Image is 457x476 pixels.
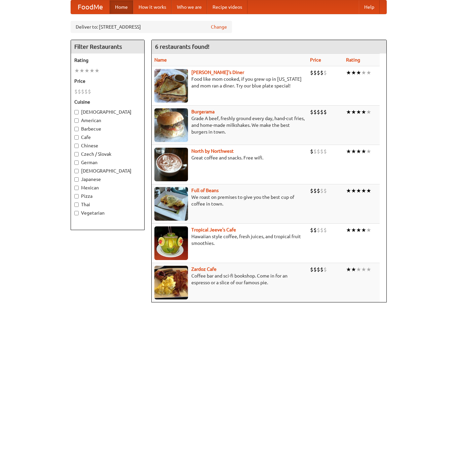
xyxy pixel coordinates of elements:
[79,67,84,74] li: ★
[74,151,141,157] label: Czech / Slovak
[346,57,360,63] a: Rating
[154,148,188,181] img: north.jpg
[211,24,227,30] a: Change
[154,194,305,207] p: We roast on premises to give you the best cup of coffee in town.
[351,266,356,273] li: ★
[310,187,313,194] li: $
[356,226,361,234] li: ★
[351,226,356,234] li: ★
[356,69,361,76] li: ★
[313,108,317,116] li: $
[191,227,236,232] a: Tropical Jeeve's Cafe
[346,266,351,273] li: ★
[74,125,141,132] label: Barbecue
[323,266,327,273] li: $
[74,159,141,166] label: German
[313,226,317,234] li: $
[351,108,356,116] li: ★
[94,67,100,74] li: ★
[366,148,371,155] li: ★
[172,0,207,14] a: Who we are
[154,76,305,89] p: Food like mom cooked, if you grew up in [US_STATE] and mom ran a diner. Try our blue plate special!
[154,69,188,103] img: sallys.jpg
[154,272,305,286] p: Coffee bar and sci-fi bookshop. Come in for an espresso or a slice of our famous pie.
[154,108,188,142] img: burgerama.jpg
[351,69,356,76] li: ★
[320,187,323,194] li: $
[74,186,79,190] input: Mexican
[191,109,215,114] b: Burgerama
[74,118,79,123] input: American
[310,69,313,76] li: $
[154,233,305,247] p: Hawaiian style coffee, fresh juices, and tropical fruit smoothies.
[133,0,172,14] a: How it works
[74,193,141,199] label: Pizza
[191,266,217,272] a: Zardoz Cafe
[88,88,91,95] li: $
[191,148,234,154] b: North by Northwest
[74,99,141,105] h5: Cuisine
[74,134,141,141] label: Cafe
[74,194,79,198] input: Pizza
[74,211,79,215] input: Vegetarian
[74,110,79,114] input: [DEMOGRAPHIC_DATA]
[74,201,141,208] label: Thai
[89,67,94,74] li: ★
[356,148,361,155] li: ★
[84,67,89,74] li: ★
[356,187,361,194] li: ★
[74,88,78,95] li: $
[346,226,351,234] li: ★
[71,40,144,53] h4: Filter Restaurants
[74,168,141,174] label: [DEMOGRAPHIC_DATA]
[320,108,323,116] li: $
[346,69,351,76] li: ★
[356,108,361,116] li: ★
[74,109,141,115] label: [DEMOGRAPHIC_DATA]
[81,88,84,95] li: $
[71,0,110,14] a: FoodMe
[323,187,327,194] li: $
[317,148,320,155] li: $
[154,187,188,221] img: beans.jpg
[74,117,141,124] label: American
[310,226,313,234] li: $
[74,177,79,182] input: Japanese
[155,43,210,50] ng-pluralize: 6 restaurants found!
[323,108,327,116] li: $
[74,78,141,84] h5: Price
[346,148,351,155] li: ★
[74,57,141,64] h5: Rating
[366,266,371,273] li: ★
[310,108,313,116] li: $
[351,187,356,194] li: ★
[361,226,366,234] li: ★
[74,135,79,140] input: Cafe
[310,148,313,155] li: $
[74,127,79,131] input: Barbecue
[366,108,371,116] li: ★
[323,148,327,155] li: $
[154,266,188,299] img: zardoz.jpg
[74,144,79,148] input: Chinese
[317,266,320,273] li: $
[191,188,219,193] b: Full of Beans
[317,69,320,76] li: $
[313,69,317,76] li: $
[323,226,327,234] li: $
[361,187,366,194] li: ★
[313,266,317,273] li: $
[317,187,320,194] li: $
[346,187,351,194] li: ★
[317,226,320,234] li: $
[366,187,371,194] li: ★
[110,0,133,14] a: Home
[74,160,79,165] input: German
[191,70,244,75] a: [PERSON_NAME]'s Diner
[361,108,366,116] li: ★
[323,69,327,76] li: $
[317,108,320,116] li: $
